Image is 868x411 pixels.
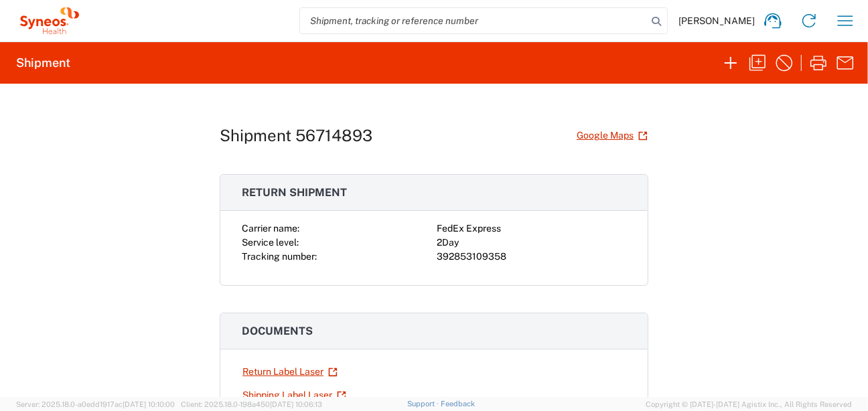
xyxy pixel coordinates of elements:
a: Feedback [441,400,475,408]
span: Documents [242,325,313,337]
div: 392853109358 [437,250,626,264]
a: Shipping Label Laser [242,384,347,407]
span: [DATE] 10:06:13 [270,400,322,408]
a: Google Maps [576,124,648,147]
a: Support [407,400,441,408]
span: Client: 2025.18.0-198a450 [181,400,322,408]
span: [PERSON_NAME] [678,15,755,27]
span: Tracking number: [242,251,317,262]
span: Server: 2025.18.0-a0edd1917ac [16,400,175,408]
input: Shipment, tracking or reference number [300,8,647,33]
a: Return Label Laser [242,360,338,384]
h1: Shipment 56714893 [220,126,372,145]
span: Return shipment [242,186,347,199]
div: 2Day [437,236,626,250]
span: [DATE] 10:10:00 [123,400,175,408]
div: FedEx Express [437,222,626,236]
h2: Shipment [16,55,70,71]
span: Service level: [242,237,299,248]
span: Copyright © [DATE]-[DATE] Agistix Inc., All Rights Reserved [646,398,852,410]
span: Carrier name: [242,223,299,234]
